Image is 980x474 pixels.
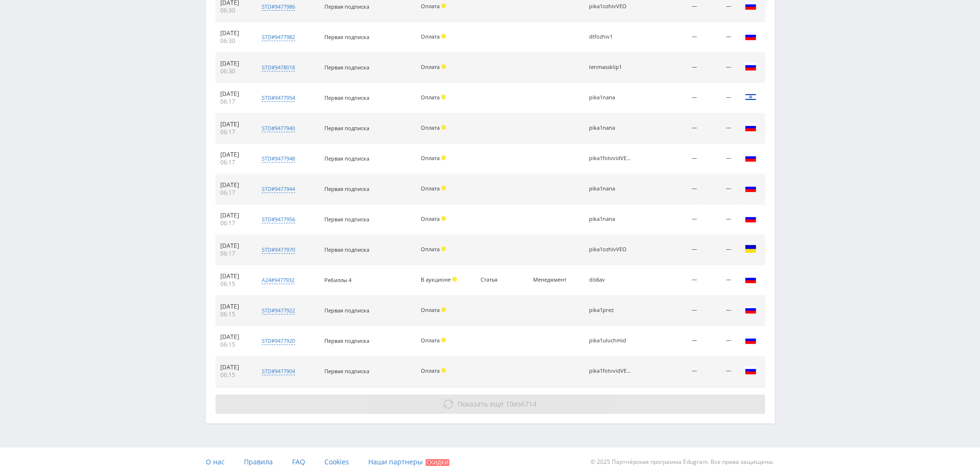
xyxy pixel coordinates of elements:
[262,3,295,11] div: std#9477986
[262,94,295,102] div: std#9477954
[324,94,369,101] span: Первая подписка
[220,311,248,318] div: 06:15
[324,64,369,71] span: Первая подписка
[653,265,702,296] td: —
[324,185,369,192] span: Первая подписка
[441,368,446,373] span: Холд
[220,60,248,68] div: [DATE]
[702,235,736,265] td: —
[702,204,736,235] td: —
[220,212,248,219] div: [DATE]
[262,246,295,254] div: std#9477970
[653,296,702,326] td: —
[220,364,248,371] div: [DATE]
[220,68,248,75] div: 06:30
[653,235,702,265] td: —
[368,457,423,466] span: Наши партнеры
[745,273,756,285] img: rus.png
[441,307,446,312] span: Холд
[452,277,457,282] span: Холд
[653,144,702,174] td: —
[653,174,702,204] td: —
[220,128,248,136] div: 06:17
[702,113,736,144] td: —
[421,185,440,192] span: Оплата
[220,250,248,257] div: 06:17
[421,245,440,253] span: Оплата
[262,155,295,163] div: std#9477948
[220,90,248,98] div: [DATE]
[220,121,248,128] div: [DATE]
[457,399,504,408] span: Показать ещё
[324,3,369,10] span: Первая подписка
[441,338,446,342] span: Холд
[702,296,736,326] td: —
[745,365,756,376] img: rus.png
[441,95,446,99] span: Холд
[262,276,295,284] div: a24#9477932
[426,459,449,466] span: Скидки
[702,265,736,296] td: —
[421,337,440,344] span: Оплата
[220,242,248,250] div: [DATE]
[262,185,295,193] div: std#9477944
[589,3,632,10] div: pika1ozhivVEO
[220,37,248,45] div: 06:30
[262,367,295,375] div: std#9477904
[745,30,756,42] img: rus.png
[421,94,440,101] span: Оплата
[441,186,446,190] span: Холд
[324,124,369,132] span: Первая подписка
[215,394,765,414] button: Показать ещё 10из6714
[589,338,632,344] div: pika1uluchmid
[481,277,523,283] div: Статья
[206,457,225,466] span: О нас
[702,174,736,204] td: —
[653,204,702,235] td: —
[220,98,248,106] div: 06:17
[745,91,756,103] img: isr.png
[653,326,702,356] td: —
[292,457,305,466] span: FAQ
[441,125,446,130] span: Холд
[262,124,295,132] div: std#9477940
[589,307,632,313] div: pika1prez
[441,34,446,39] span: Холд
[589,64,632,70] div: tenmassklip1
[262,216,295,223] div: std#9477956
[220,341,248,349] div: 06:15
[220,159,248,166] div: 06:17
[653,113,702,144] td: —
[324,276,351,284] span: Ребиллы 4
[589,34,632,40] div: dtfozhiv1
[745,122,756,133] img: rus.png
[324,155,369,162] span: Первая подписка
[220,189,248,197] div: 06:17
[421,306,440,313] span: Оплата
[421,124,440,131] span: Оплата
[324,337,369,344] span: Первая подписка
[653,356,702,387] td: —
[324,216,369,223] span: Первая подписка
[220,272,248,280] div: [DATE]
[220,219,248,227] div: 06:17
[702,53,736,83] td: —
[421,33,440,40] span: Оплата
[745,152,756,163] img: rus.png
[441,64,446,69] span: Холд
[589,368,632,374] div: pika1fotvvidVEO3
[244,457,273,466] span: Правила
[589,155,632,162] div: pika1fotvvidVEO3
[589,95,632,101] div: pika1nana
[745,334,756,346] img: rus.png
[324,246,369,253] span: Первая подписка
[220,7,248,14] div: 06:30
[745,61,756,72] img: rus.png
[324,367,369,375] span: Первая подписка
[745,213,756,224] img: rus.png
[421,215,440,222] span: Оплата
[589,216,632,222] div: pika1nana
[589,246,632,253] div: pika1ozhivVEO
[262,307,295,314] div: std#9477922
[702,83,736,113] td: —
